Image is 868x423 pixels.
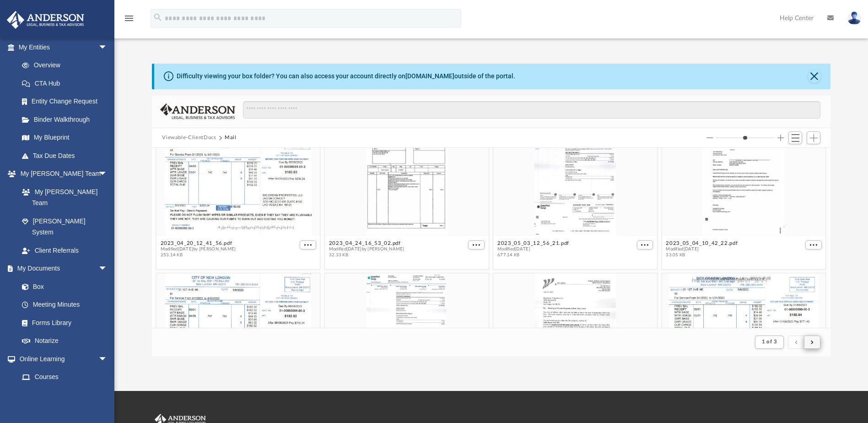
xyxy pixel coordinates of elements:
button: 2023_05_04_10_42_22.pdf [666,240,738,246]
span: 1 of 3 [762,339,777,344]
button: 2023_04_24_16_53_02.pdf [329,240,404,246]
span: arrow_drop_down [98,260,117,278]
span: arrow_drop_down [98,38,117,57]
span: 677.14 KB [497,252,569,258]
button: Add [807,131,820,144]
span: Modified [DATE] by [PERSON_NAME] [329,246,404,252]
a: Online Learningarrow_drop_down [6,350,117,368]
span: 32.33 KB [329,252,404,258]
a: Notarize [13,332,117,350]
a: Box [13,277,112,296]
a: [DOMAIN_NAME] [405,72,454,80]
div: Difficulty viewing your box folder? You can also access your account directly on outside of the p... [177,71,515,81]
div: grid [152,148,830,328]
span: arrow_drop_down [98,165,117,184]
a: Meeting Minutes [13,296,117,314]
a: My Blueprint [13,129,117,147]
input: Column size [716,135,775,141]
button: Decrease column size [706,135,713,141]
a: Binder Walkthrough [13,110,121,129]
span: arrow_drop_down [98,350,117,369]
span: 253.14 KB [161,252,236,258]
button: 2023_05_03_12_56_21.pdf [497,240,569,246]
a: Entity Change Request [13,92,121,111]
a: Overview [13,56,121,75]
a: My Documentsarrow_drop_down [6,260,117,278]
button: Viewable-ClientDocs [162,134,216,142]
button: More options [637,240,653,250]
button: 1 of 3 [755,336,784,348]
a: Video Training [13,386,112,404]
span: Modified [DATE] by [PERSON_NAME] [161,246,236,252]
input: Search files and folders [243,101,820,119]
a: My Entitiesarrow_drop_down [6,38,121,56]
img: Anderson Advisors Platinum Portal [4,11,87,29]
a: My [PERSON_NAME] Teamarrow_drop_down [6,165,117,183]
span: Modified [DATE] [666,246,738,252]
i: search [153,12,163,22]
span: 33.05 KB [666,252,738,258]
button: 2023_04_20_12_41_56.pdf [161,240,236,246]
button: More options [469,240,485,250]
a: My [PERSON_NAME] Team [13,183,112,212]
button: Mail [225,134,237,142]
button: More options [805,240,822,250]
button: Close [808,70,821,83]
span: Modified [DATE] [497,246,569,252]
a: Client Referrals [13,241,117,260]
a: Courses [13,368,117,386]
a: Tax Due Dates [13,146,121,165]
button: Increase column size [777,135,784,141]
img: User Pic [847,11,861,25]
i: menu [124,13,135,24]
a: menu [124,17,135,24]
button: Switch to List View [788,131,802,144]
a: Forms Library [13,314,112,332]
button: More options [300,240,316,250]
a: [PERSON_NAME] System [13,212,117,241]
a: CTA Hub [13,74,121,92]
